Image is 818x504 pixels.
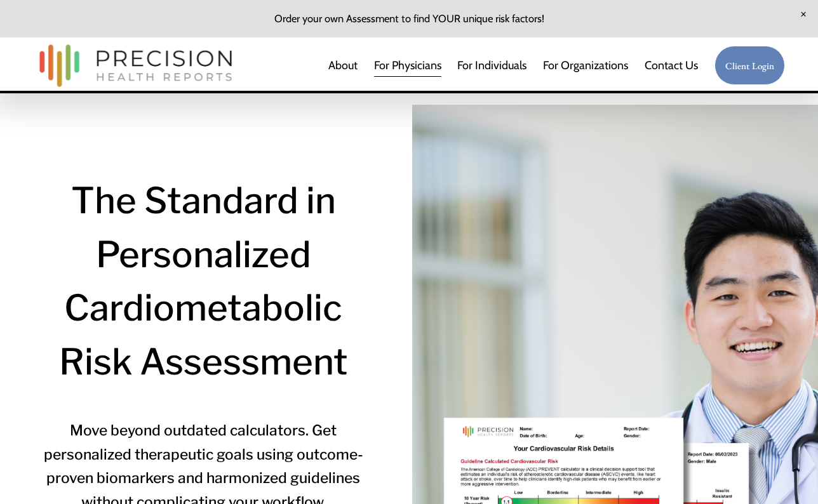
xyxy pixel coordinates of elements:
a: For Physicians [374,53,441,78]
a: Contact Us [645,53,698,78]
a: Client Login [714,46,786,86]
a: About [328,53,358,78]
h1: The Standard in Personalized Cardiometabolic Risk Assessment [33,174,374,388]
a: folder dropdown [543,53,628,78]
img: Precision Health Reports [33,39,239,93]
a: For Individuals [457,53,526,78]
span: For Organizations [543,54,628,77]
